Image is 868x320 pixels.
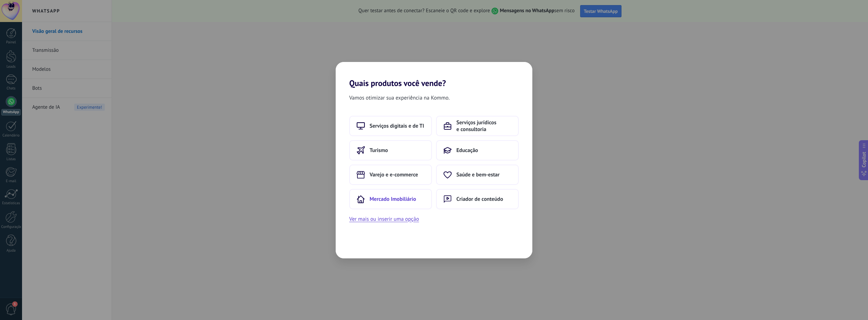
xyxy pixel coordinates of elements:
[456,171,499,178] span: Saúde e bem-estar
[436,165,519,185] button: Saúde e bem-estar
[436,116,519,136] button: Serviços jurídicos e consultoria
[349,215,419,223] button: Ver mais ou inserir uma opção
[336,62,532,88] h2: Quais produtos você vende?
[370,123,424,129] span: Serviços digitais e de TI
[436,140,519,161] button: Educação
[436,189,519,209] button: Criador de conteúdo
[456,196,503,202] span: Criador de conteúdo
[349,165,432,185] button: Varejo e e-commerce
[349,140,432,161] button: Turismo
[370,171,418,178] span: Varejo e e-commerce
[370,196,416,202] span: Mercado Imobiliário
[349,93,450,102] span: Vamos otimizar sua experiência na Kommo.
[370,147,388,154] span: Turismo
[349,116,432,136] button: Serviços digitais e de TI
[456,147,478,154] span: Educação
[349,189,432,209] button: Mercado Imobiliário
[456,119,511,133] span: Serviços jurídicos e consultoria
